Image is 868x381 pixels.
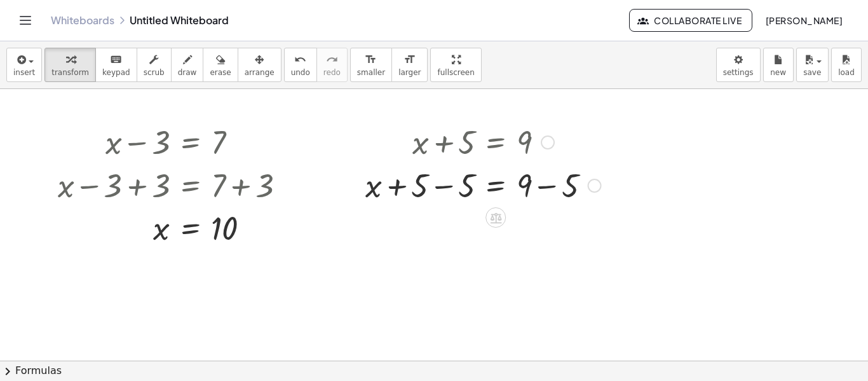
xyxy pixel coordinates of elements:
span: [PERSON_NAME] [765,15,843,26]
button: load [831,48,862,82]
span: smaller [357,68,385,77]
button: Collaborate Live [629,9,752,32]
span: draw [178,68,197,77]
button: scrub [137,48,172,82]
i: redo [326,52,338,67]
button: [PERSON_NAME] [755,9,853,32]
span: keypad [102,68,130,77]
a: Whiteboards [51,14,114,27]
span: new [770,68,786,77]
div: Apply the same math to both sides of the equation [485,207,506,228]
span: redo [323,68,341,77]
span: scrub [144,68,165,77]
span: settings [723,68,754,77]
button: format_sizelarger [391,48,428,82]
button: settings [716,48,761,82]
button: format_sizesmaller [350,48,392,82]
button: insert [6,48,42,82]
button: undoundo [284,48,317,82]
button: transform [44,48,96,82]
span: insert [13,68,35,77]
i: format_size [365,52,377,67]
i: format_size [403,52,416,67]
button: arrange [238,48,281,82]
button: new [763,48,794,82]
button: erase [203,48,238,82]
span: undo [291,68,310,77]
span: load [838,68,855,77]
span: save [803,68,821,77]
button: redoredo [316,48,348,82]
button: Toggle navigation [15,10,36,31]
button: keyboardkeypad [95,48,137,82]
button: draw [171,48,204,82]
span: Collaborate Live [640,15,742,26]
i: undo [294,52,306,67]
i: keyboard [110,52,122,67]
span: erase [210,68,231,77]
span: transform [51,68,89,77]
span: larger [398,68,421,77]
button: save [796,48,829,82]
span: arrange [245,68,275,77]
span: fullscreen [437,68,474,77]
button: fullscreen [430,48,481,82]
